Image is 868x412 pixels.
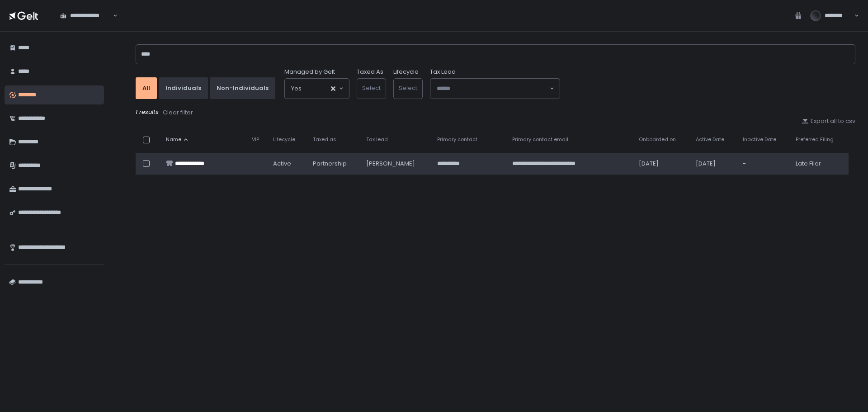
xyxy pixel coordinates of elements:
[54,6,118,25] div: Search for option
[393,68,419,76] label: Lifecycle
[162,108,193,117] button: Clear filter
[285,79,349,99] div: Search for option
[437,84,549,93] input: Search for option
[437,136,477,143] span: Primary contact
[366,160,427,168] div: [PERSON_NAME]
[273,136,295,143] span: Lifecycle
[331,86,335,91] button: Clear Selected
[366,136,388,143] span: Tax lead
[210,77,275,99] button: Non-Individuals
[284,68,335,76] span: Managed by Gelt
[399,84,417,92] span: Select
[313,160,355,168] div: Partnership
[357,68,383,76] label: Taxed As
[362,84,381,92] span: Select
[639,136,676,143] span: Onboarded on
[217,84,269,92] div: Non-Individuals
[743,136,776,143] span: Inactive Date
[136,108,855,117] div: 1 results
[639,160,685,168] div: [DATE]
[430,68,456,76] span: Tax Lead
[696,136,724,143] span: Active Date
[252,136,259,143] span: VIP
[512,136,568,143] span: Primary contact email
[696,160,732,168] div: [DATE]
[112,11,112,20] input: Search for option
[165,84,201,92] div: Individuals
[142,84,150,92] div: All
[802,117,855,125] button: Export all to csv
[273,160,291,168] span: active
[796,136,834,143] span: Preferred Filing
[166,136,181,143] span: Name
[430,79,560,99] div: Search for option
[743,160,785,168] div: -
[796,160,843,168] div: Late Filer
[313,136,336,143] span: Taxed as
[291,84,302,93] span: Yes
[159,77,208,99] button: Individuals
[163,109,193,117] div: Clear filter
[302,84,330,93] input: Search for option
[136,77,157,99] button: All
